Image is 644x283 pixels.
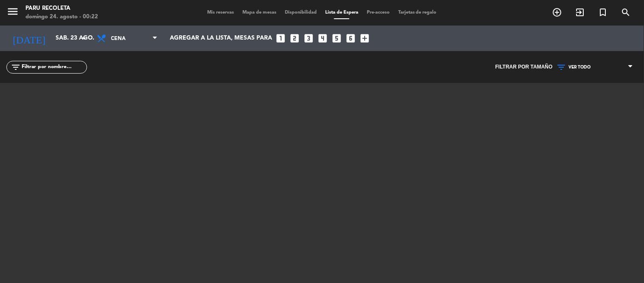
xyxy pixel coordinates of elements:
i: menu [6,5,19,18]
i: search [621,7,631,17]
i: exit_to_app [575,7,585,17]
span: Mapa de mesas [238,10,281,15]
span: Pre-acceso [363,10,394,15]
i: looks_3 [303,33,314,44]
i: looks_5 [331,33,342,44]
span: Disponibilidad [281,10,321,15]
span: Filtrar por tamaño [495,63,553,71]
i: filter_list [11,62,21,72]
div: Paru Recoleta [25,4,98,13]
div: domingo 24. agosto - 00:22 [25,13,98,21]
span: VER TODO [569,65,591,70]
span: Lista de Espera [321,10,363,15]
span: Mis reservas [203,10,238,15]
i: looks_two [289,33,300,44]
span: Cena [111,31,152,47]
i: looks_4 [317,33,328,44]
i: add_box [359,33,370,44]
input: Filtrar por nombre... [21,63,87,72]
span: Tarjetas de regalo [394,10,441,15]
button: menu [6,5,19,21]
i: arrow_drop_down [79,33,89,43]
i: turned_in_not [598,7,608,17]
i: [DATE] [6,29,51,48]
i: add_circle_outline [552,7,562,17]
i: looks_one [275,33,286,44]
i: looks_6 [345,33,356,44]
span: Agregar a la lista, mesas para [170,35,272,42]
